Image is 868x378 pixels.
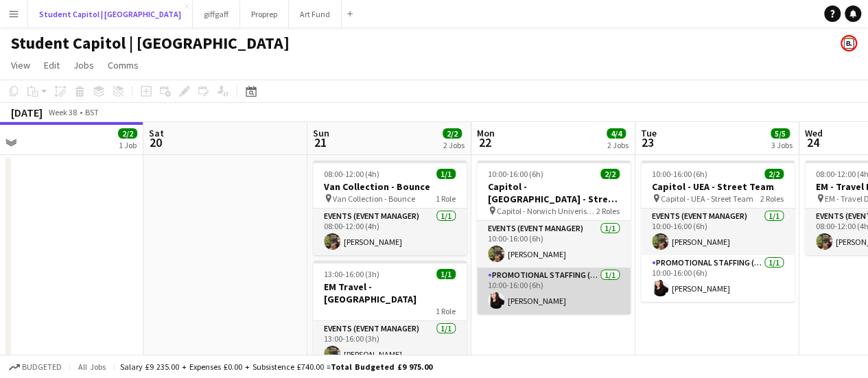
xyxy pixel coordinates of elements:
[289,1,342,27] button: Art Fund
[193,1,240,27] button: giffgaff
[45,107,80,117] span: Week 38
[147,134,164,150] span: 20
[324,269,379,279] span: 13:00-16:00 (3h)
[596,206,620,216] span: 2 Roles
[119,140,137,150] div: 1 Job
[240,1,289,27] button: Proprep
[313,261,467,368] app-job-card: 13:00-16:00 (3h)1/1EM Travel - [GEOGRAPHIC_DATA]1 RoleEvents (Event Manager)1/113:00-16:00 (3h)[P...
[803,134,823,150] span: 24
[436,193,456,204] span: 1 Role
[477,161,631,314] app-job-card: 10:00-16:00 (6h)2/2Capitol - [GEOGRAPHIC_DATA] - Street Team Capitol - Norwich Univeristy of The ...
[102,56,144,74] a: Comms
[11,106,43,119] div: [DATE]
[38,56,65,74] a: Edit
[331,362,432,372] span: Total Budgeted £9 975.00
[841,35,857,51] app-user-avatar: Bounce Activations Ltd
[477,268,631,314] app-card-role: Promotional Staffing (Brand Ambassadors)1/110:00-16:00 (6h)[PERSON_NAME]
[771,140,793,150] div: 3 Jobs
[760,193,784,204] span: 2 Roles
[333,193,415,204] span: Van Collection - Bounce
[68,56,99,74] a: Jobs
[311,134,329,150] span: 21
[313,321,467,368] app-card-role: Events (Event Manager)1/113:00-16:00 (3h)[PERSON_NAME]
[313,209,467,255] app-card-role: Events (Event Manager)1/108:00-12:00 (4h)[PERSON_NAME]
[477,221,631,268] app-card-role: Events (Event Manager)1/110:00-16:00 (6h)[PERSON_NAME]
[641,209,795,255] app-card-role: Events (Event Manager)1/110:00-16:00 (6h)[PERSON_NAME]
[11,59,30,71] span: View
[477,180,631,205] h3: Capitol - [GEOGRAPHIC_DATA] - Street Team
[477,127,495,139] span: Mon
[488,169,543,179] span: 10:00-16:00 (6h)
[324,169,379,179] span: 08:00-12:00 (4h)
[120,362,432,372] div: Salary £9 235.00 + Expenses £0.00 + Subsistence £740.00 =
[85,107,99,117] div: BST
[641,255,795,302] app-card-role: Promotional Staffing (Brand Ambassadors)1/110:00-16:00 (6h)[PERSON_NAME]
[641,161,795,302] app-job-card: 10:00-16:00 (6h)2/2Capitol - UEA - Street Team Capitol - UEA - Street Team2 RolesEvents (Event Ma...
[764,169,784,179] span: 2/2
[313,180,467,193] h3: Van Collection - Bounce
[7,359,64,375] button: Budgeted
[73,59,94,71] span: Jobs
[22,362,62,372] span: Budgeted
[313,281,467,305] h3: EM Travel - [GEOGRAPHIC_DATA]
[652,169,707,179] span: 10:00-16:00 (6h)
[75,362,108,372] span: All jobs
[108,59,139,71] span: Comms
[805,127,823,139] span: Wed
[639,134,657,150] span: 23
[607,128,626,139] span: 4/4
[443,140,465,150] div: 2 Jobs
[436,169,456,179] span: 1/1
[11,33,290,54] h1: Student Capitol | [GEOGRAPHIC_DATA]
[771,128,790,139] span: 5/5
[118,128,137,139] span: 2/2
[436,306,456,316] span: 1 Role
[313,127,329,139] span: Sun
[149,127,164,139] span: Sat
[641,127,657,139] span: Tue
[5,56,36,74] a: View
[641,180,795,193] h3: Capitol - UEA - Street Team
[475,134,495,150] span: 22
[44,59,60,71] span: Edit
[661,193,753,204] span: Capitol - UEA - Street Team
[607,140,629,150] div: 2 Jobs
[497,206,596,216] span: Capitol - Norwich Univeristy of The Arts - Street Team
[436,269,456,279] span: 1/1
[443,128,462,139] span: 2/2
[600,169,620,179] span: 2/2
[28,1,193,27] button: Student Capitol | [GEOGRAPHIC_DATA]
[313,161,467,255] app-job-card: 08:00-12:00 (4h)1/1Van Collection - Bounce Van Collection - Bounce1 RoleEvents (Event Manager)1/1...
